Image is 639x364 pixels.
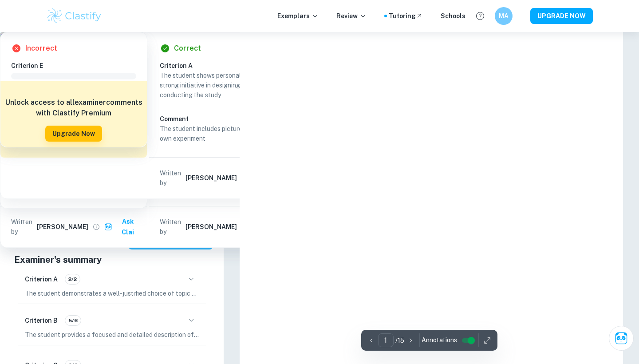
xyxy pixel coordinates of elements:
[25,43,57,54] h6: Incorrect
[25,316,58,325] h6: Criterion B
[65,275,80,283] span: 2/2
[11,217,35,237] p: Written by
[25,330,199,340] p: The student provides a focused and detailed description of the research question and background i...
[37,222,88,232] h6: [PERSON_NAME]
[46,7,103,25] img: Clastify logo
[14,253,209,266] h5: Examiner's summary
[160,114,285,124] h6: Comment
[277,11,319,21] p: Exemplars
[103,214,143,240] button: Ask Clai
[395,336,404,345] p: / 15
[160,61,292,71] h6: Criterion A
[336,11,367,21] p: Review
[65,317,81,324] span: 5/6
[239,172,251,184] button: View full profile
[441,11,465,21] a: Schools
[104,223,113,231] img: clai.svg
[25,289,199,298] p: The student demonstrates a well-justified choice of topic and research question by referring to t...
[25,274,58,284] h6: Criterion A
[160,124,285,143] p: The student includes pictures from their own experiment
[495,7,513,25] button: MA
[499,11,509,21] h6: MA
[473,8,488,24] button: Help and Feedback
[389,11,423,21] a: Tutoring
[185,222,237,232] h6: [PERSON_NAME]
[185,173,237,183] h6: [PERSON_NAME]
[239,221,251,233] button: View full profile
[609,326,634,351] button: Ask Clai
[160,217,184,237] p: Written by
[5,97,142,119] h6: Unlock access to all examiner comments with Clastify Premium
[530,8,593,24] button: UPGRADE NOW
[174,43,201,54] h6: Correct
[160,71,285,100] p: The student shows personal input and strong initiative in designing and conducting the study
[90,221,103,233] button: View full profile
[422,336,457,345] span: Annotations
[160,168,184,188] p: Written by
[11,61,143,71] h6: Criterion E
[45,126,102,142] button: Upgrade Now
